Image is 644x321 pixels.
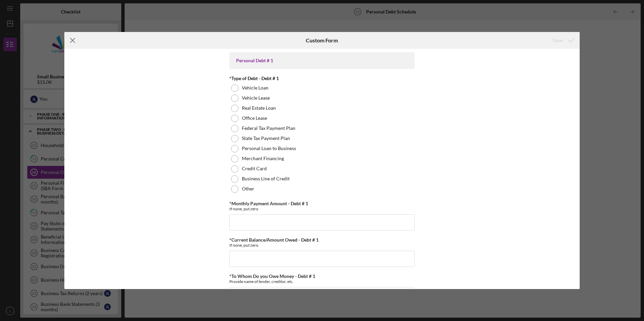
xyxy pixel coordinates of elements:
[236,58,408,63] div: Personal Debt # 1
[546,34,580,47] button: Save
[242,136,290,141] label: State Tax Payment Plan
[229,273,315,279] label: *To Whom Do you Owe Money - Debt # 1
[242,186,254,191] label: Other
[242,156,284,161] label: Merchant Financing
[242,176,290,181] label: Business Line of Credit
[229,206,415,211] div: If none, put zero
[242,85,268,91] label: Vehicle Loan
[242,146,296,151] label: Personal Loan to Business
[306,37,338,43] h6: Custom Form
[553,34,563,47] div: Save
[229,279,415,284] div: Provide name of lender, creditor, etc.
[229,237,319,243] label: *Current Balance/Amount Owed - Debt # 1
[242,115,267,121] label: Office Lease
[242,105,276,111] label: Real Estate Loan
[229,76,415,81] div: *Type of Debt - Debt # 1
[229,243,415,248] div: If none, put zero
[242,126,295,131] label: Federal Tax Payment Plan
[242,166,267,171] label: Credit Card
[229,201,308,206] label: *Monthly Payment Amount - Debt # 1
[242,95,270,101] label: Vehicle Lease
